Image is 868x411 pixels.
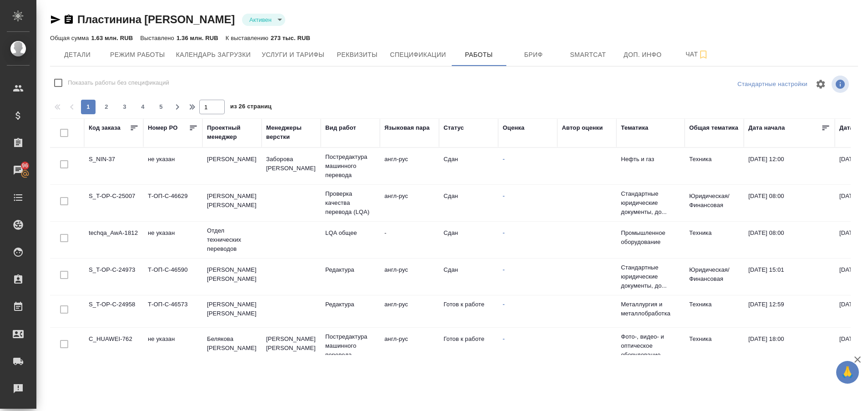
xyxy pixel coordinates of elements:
[836,361,859,384] button: 🙏
[325,300,375,309] p: Редактура
[84,261,143,293] td: S_T-OP-C-24973
[50,14,61,25] button: Скопировать ссылку для ЯМессенджера
[68,78,169,87] span: Показать работы без спецификаций
[685,330,744,362] td: Техника
[832,76,851,93] span: Посмотреть информацию
[266,123,316,142] div: Менеджеры верстки
[689,123,738,132] div: Общая тематика
[16,161,34,170] span: 96
[380,187,439,219] td: англ-рус
[621,49,665,61] span: Доп. инфо
[685,224,744,256] td: Техника
[143,187,202,219] td: Т-ОП-С-46629
[621,263,680,290] p: Стандартные юридические документы, до...
[621,300,680,318] p: Металлургия и металлобработка
[503,301,505,308] a: -
[89,123,121,132] div: Код заказа
[262,49,324,61] span: Услуги и тарифы
[444,123,464,132] div: Статус
[744,295,835,327] td: [DATE] 12:59
[154,102,168,112] span: 5
[562,123,603,132] div: Автор оценки
[512,49,555,61] span: Бриф
[84,295,143,327] td: S_T-OP-C-24958
[325,189,375,217] p: Проверка качества перевода (LQA)
[503,229,505,236] a: -
[84,150,143,182] td: S_NIN-37
[77,13,235,25] a: Пластинина [PERSON_NAME]
[439,224,498,256] td: Сдан
[84,330,143,362] td: C_HUAWEI-762
[685,261,744,293] td: Юридическая/Финансовая
[685,187,744,219] td: Юридическая/Финансовая
[325,228,375,238] p: LQA общее
[84,187,143,219] td: S_T-OP-C-25007
[744,261,835,293] td: [DATE] 15:01
[2,159,34,182] a: 96
[140,35,177,41] p: Выставлено
[136,102,150,112] span: 4
[380,295,439,327] td: англ-рус
[439,150,498,182] td: Сдан
[503,123,525,132] div: Оценка
[840,363,855,382] span: 🙏
[439,261,498,293] td: Сдан
[325,332,375,360] p: Постредактура машинного перевода
[380,150,439,182] td: англ-рус
[325,123,356,132] div: Вид работ
[84,224,143,256] td: techqa_AwA-1812
[457,49,501,61] span: Работы
[117,102,132,112] span: 3
[810,73,832,95] span: Настроить таблицу
[262,150,321,182] td: Заборова [PERSON_NAME]
[143,261,202,293] td: Т-ОП-С-46590
[335,49,379,61] span: Реквизиты
[148,123,177,132] div: Номер PO
[748,123,785,132] div: Дата начала
[685,150,744,182] td: Техника
[380,330,439,362] td: англ-рус
[202,150,262,182] td: [PERSON_NAME]
[744,150,835,182] td: [DATE] 12:00
[154,100,168,114] button: 5
[325,152,375,180] p: Постредактура машинного перевода
[380,261,439,293] td: англ-рус
[271,35,310,41] p: 273 тыс. RUB
[202,330,262,362] td: Белякова [PERSON_NAME]
[50,35,91,41] p: Общая сумма
[99,102,114,112] span: 2
[202,187,262,219] td: [PERSON_NAME] [PERSON_NAME]
[503,335,505,342] a: -
[621,123,648,132] div: Тематика
[744,224,835,256] td: [DATE] 08:00
[439,187,498,219] td: Сдан
[503,156,505,162] a: -
[262,330,321,362] td: [PERSON_NAME] [PERSON_NAME]
[177,35,218,41] p: 1.36 млн. RUB
[143,224,202,256] td: не указан
[566,49,610,61] span: Smartcat
[56,49,99,61] span: Детали
[207,123,257,142] div: Проектный менеджер
[143,150,202,182] td: не указан
[143,295,202,327] td: Т-ОП-С-46573
[63,14,74,25] button: Скопировать ссылку
[230,101,272,114] span: из 26 страниц
[226,35,271,41] p: К выставлению
[117,100,132,114] button: 3
[439,295,498,327] td: Готов к работе
[242,14,285,26] div: Активен
[247,16,274,24] button: Активен
[202,222,262,258] td: Отдел технических переводов
[110,49,165,61] span: Режим работы
[685,295,744,327] td: Техника
[735,77,810,91] div: split button
[621,228,680,247] p: Промышленное оборудование
[202,295,262,327] td: [PERSON_NAME] [PERSON_NAME]
[202,261,262,293] td: [PERSON_NAME] [PERSON_NAME]
[136,100,150,114] button: 4
[384,123,430,132] div: Языковая пара
[621,189,680,217] p: Стандартные юридические документы, до...
[621,332,680,360] p: Фото-, видео- и оптическое оборудование
[91,35,133,41] p: 1.63 млн. RUB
